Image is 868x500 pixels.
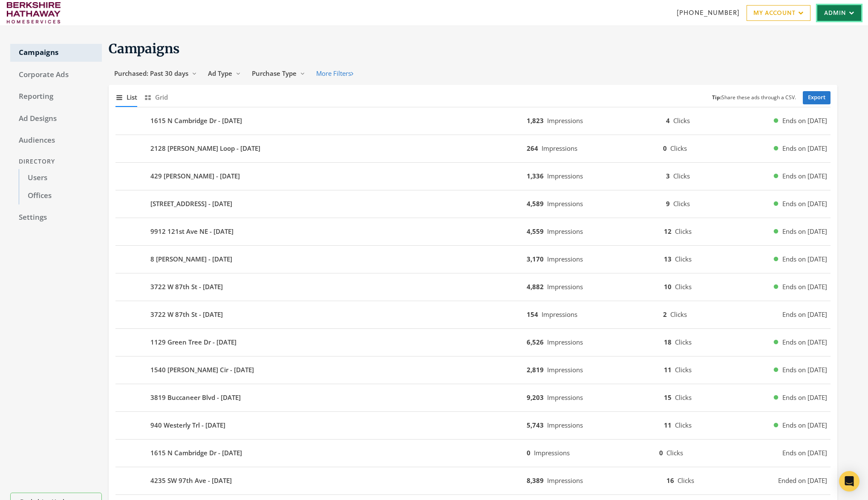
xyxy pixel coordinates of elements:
[115,277,831,297] button: 3722 W 87th St - [DATE]4,882Impressions10ClicksEnds on [DATE]
[547,116,583,125] span: Impressions
[527,227,544,236] b: 4,559
[547,476,583,485] span: Impressions
[666,199,670,208] b: 9
[527,393,544,402] b: 9,203
[747,5,810,21] a: My Account
[782,144,827,153] span: Ends on [DATE]
[542,310,577,319] span: Impressions
[547,393,583,402] span: Impressions
[127,92,137,102] span: List
[782,310,827,319] span: Ends on [DATE]
[150,476,232,486] b: 4235 SW 97th Ave - [DATE]
[115,194,831,214] button: [STREET_ADDRESS] - [DATE]4,589Impressions9ClicksEnds on [DATE]
[150,448,242,458] b: 1615 N Cambridge Dr - [DATE]
[115,138,831,159] button: 2128 [PERSON_NAME] Loop - [DATE]264Impressions0ClicksEnds on [DATE]
[666,116,670,125] b: 4
[547,172,583,180] span: Impressions
[547,227,583,236] span: Impressions
[115,249,831,270] button: 8 [PERSON_NAME] - [DATE]3,170Impressions13ClicksEnds on [DATE]
[547,255,583,263] span: Impressions
[150,393,241,402] b: 3819 Buccaneer Blvd - [DATE]
[19,187,102,205] a: Offices
[527,338,544,346] b: 6,526
[664,393,672,402] b: 15
[782,282,827,292] span: Ends on [DATE]
[782,393,827,402] span: Ends on [DATE]
[252,69,297,78] span: Purchase Type
[782,199,827,209] span: Ends on [DATE]
[527,255,544,263] b: 3,170
[527,365,544,374] b: 2,819
[670,310,687,319] span: Clicks
[527,421,544,429] b: 5,743
[675,421,692,429] span: Clicks
[675,282,692,291] span: Clicks
[712,94,796,102] small: Share these ads through a CSV.
[670,144,687,152] span: Clicks
[527,172,544,180] b: 1,336
[202,66,246,81] button: Ad Type
[778,476,827,486] span: Ended on [DATE]
[527,116,544,125] b: 1,823
[115,388,831,408] button: 3819 Buccaneer Blvd - [DATE]9,203Impressions15ClicksEnds on [DATE]
[664,421,672,429] b: 11
[527,282,544,291] b: 4,882
[678,476,694,485] span: Clicks
[115,221,831,242] button: 9912 121st Ave NE - [DATE]4,559Impressions12ClicksEnds on [DATE]
[782,227,827,236] span: Ends on [DATE]
[677,8,740,17] span: [PHONE_NUMBER]
[150,282,223,292] b: 3722 W 87th St - [DATE]
[666,476,674,485] b: 16
[115,443,831,463] button: 1615 N Cambridge Dr - [DATE]0Impressions0ClicksEnds on [DATE]
[527,476,544,485] b: 8,389
[10,110,102,128] a: Ad Designs
[10,209,102,227] a: Settings
[155,92,168,102] span: Grid
[782,116,827,126] span: Ends on [DATE]
[673,199,690,208] span: Clicks
[663,144,667,152] b: 0
[547,421,583,429] span: Impressions
[527,448,531,457] b: 0
[10,132,102,149] a: Audiences
[664,282,672,291] b: 10
[115,360,831,380] button: 1540 [PERSON_NAME] Cir - [DATE]2,819Impressions11ClicksEnds on [DATE]
[547,282,583,291] span: Impressions
[675,255,692,263] span: Clicks
[114,69,188,78] span: Purchased: Past 30 days
[246,66,311,81] button: Purchase Type
[675,365,692,374] span: Clicks
[115,111,831,131] button: 1615 N Cambridge Dr - [DATE]1,823Impressions4ClicksEnds on [DATE]
[664,255,672,263] b: 13
[150,171,240,181] b: 429 [PERSON_NAME] - [DATE]
[115,305,831,325] button: 3722 W 87th St - [DATE]154Impressions2ClicksEnds on [DATE]
[10,66,102,84] a: Corporate Ads
[673,172,690,180] span: Clicks
[144,88,168,106] button: Grid
[10,154,102,170] div: Directory
[115,166,831,187] button: 429 [PERSON_NAME] - [DATE]1,336Impressions3ClicksEnds on [DATE]
[19,169,102,187] a: Users
[115,88,137,106] button: List
[527,310,538,319] b: 154
[666,448,683,457] span: Clicks
[527,144,538,152] b: 264
[675,393,692,402] span: Clicks
[663,310,667,319] b: 2
[664,227,672,236] b: 12
[150,310,223,319] b: 3722 W 87th St - [DATE]
[115,332,831,353] button: 1129 Green Tree Dr - [DATE]6,526Impressions18ClicksEnds on [DATE]
[542,144,577,152] span: Impressions
[150,365,254,375] b: 1540 [PERSON_NAME] Cir - [DATE]
[7,2,61,23] img: Adwerx
[150,420,225,430] b: 940 Westerly Trl - [DATE]
[782,365,827,375] span: Ends on [DATE]
[547,199,583,208] span: Impressions
[10,44,102,62] a: Campaigns
[817,5,861,21] a: Admin
[150,144,260,153] b: 2128 [PERSON_NAME] Loop - [DATE]
[675,227,692,236] span: Clicks
[782,420,827,430] span: Ends on [DATE]
[659,448,663,457] b: 0
[150,337,236,347] b: 1129 Green Tree Dr - [DATE]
